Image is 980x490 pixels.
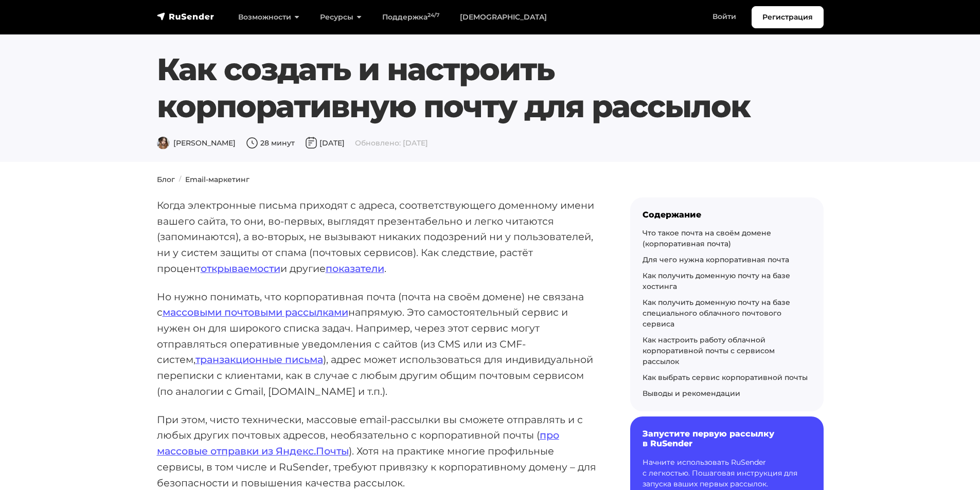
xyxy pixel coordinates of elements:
[305,138,345,148] span: [DATE]
[643,255,789,264] a: Для чего нужна корпоративная почта
[643,210,811,220] div: Содержание
[643,335,775,366] a: Как настроить работу облачной корпоративной почты с сервисом рассылок
[643,271,790,291] a: Как получить доменную почту на базе хостинга
[151,174,830,185] nav: breadcrumb
[157,197,597,277] p: Когда электронные письма приходят с адреса, соответствующего доменному имени вашего сайта, то они...
[305,137,317,149] img: Дата публикации
[228,7,310,28] a: Возможности
[643,298,790,329] a: Как получить доменную почту на базе специального облачного почтового сервиса
[163,306,348,318] a: массовыми почтовыми рассылками
[702,6,746,27] a: Войти
[643,373,808,382] a: Как выбрать сервис корпоративной почты
[201,262,280,275] a: открываемости
[372,7,450,28] a: Поддержка24/7
[157,11,215,22] img: RuSender
[643,457,811,489] p: Начните использовать RuSender с легкостью. Пошаговая инструкция для запуска ваших первых рассылок.
[643,429,811,448] h6: Запустите первую рассылку в RuSender
[157,175,175,184] a: Блог
[427,12,439,19] sup: 24/7
[195,353,323,366] a: транзакционные письма
[157,289,597,400] p: Но нужно понимать, что корпоративная почта (почта на своём домене) не связана с напрямую. Это сам...
[246,138,295,148] span: 28 минут
[157,51,767,125] h1: Как создать и настроить корпоративную почту для рассылок
[157,138,236,148] span: [PERSON_NAME]
[643,228,771,248] a: Что такое почта на своём домене (корпоративная почта)
[450,7,557,28] a: [DEMOGRAPHIC_DATA]
[643,389,740,398] a: Выводы и рекомендации
[246,137,258,149] img: Время чтения
[355,138,428,148] span: Обновлено: [DATE]
[752,6,824,28] a: Регистрация
[326,262,384,275] a: показатели
[310,7,372,28] a: Ресурсы
[175,174,250,185] li: Email-маркетинг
